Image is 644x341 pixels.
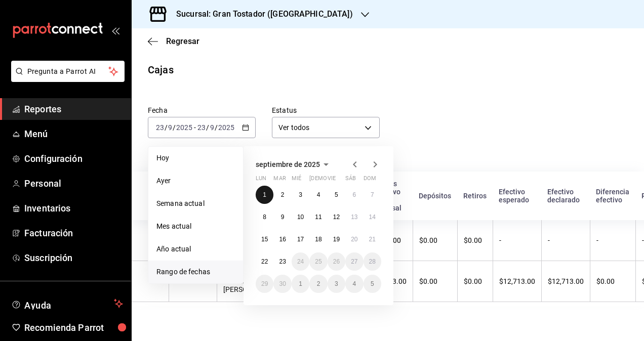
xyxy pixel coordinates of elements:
button: 3 de octubre de 2025 [328,275,345,293]
span: Personal [24,177,123,190]
abbr: 23 de septiembre de 2025 [279,258,286,265]
abbr: 1 de octubre de 2025 [299,280,302,287]
button: 15 de septiembre de 2025 [256,230,273,248]
span: Ayer [156,176,235,186]
div: $0.00 [419,236,451,244]
div: $12,713.00 [548,277,584,285]
abbr: 9 de septiembre de 2025 [281,214,285,221]
button: 21 de septiembre de 2025 [364,230,381,248]
abbr: 30 de septiembre de 2025 [279,280,286,287]
abbr: 22 de septiembre de 2025 [261,258,268,265]
span: / [215,123,218,132]
abbr: 10 de septiembre de 2025 [297,214,304,221]
span: Ayuda [24,297,110,310]
button: 23 de septiembre de 2025 [273,252,291,271]
button: 20 de septiembre de 2025 [345,230,363,248]
abbr: 24 de septiembre de 2025 [297,258,304,265]
button: 4 de octubre de 2025 [345,275,363,293]
abbr: 18 de septiembre de 2025 [315,236,321,243]
button: 26 de septiembre de 2025 [328,252,345,271]
button: 3 de septiembre de 2025 [292,186,309,204]
span: Semana actual [156,198,235,209]
button: 16 de septiembre de 2025 [273,230,291,248]
span: / [173,123,176,132]
abbr: 25 de septiembre de 2025 [315,258,321,265]
span: Suscripción [24,251,123,265]
span: / [165,123,168,132]
abbr: 3 de septiembre de 2025 [299,191,302,198]
button: 11 de septiembre de 2025 [309,208,327,226]
button: open_drawer_menu [111,26,119,34]
span: Configuración [24,152,123,165]
div: $12,713.00 [499,277,535,285]
abbr: 20 de septiembre de 2025 [351,236,357,243]
span: Inventarios [24,201,123,215]
abbr: 13 de septiembre de 2025 [351,214,357,221]
button: septiembre de 2025 [256,158,332,170]
button: 14 de septiembre de 2025 [364,208,381,226]
label: Fecha [148,107,256,114]
button: 13 de septiembre de 2025 [345,208,363,226]
abbr: 4 de octubre de 2025 [352,280,356,287]
abbr: 27 de septiembre de 2025 [351,258,357,265]
button: 1 de septiembre de 2025 [256,186,273,204]
button: 7 de septiembre de 2025 [364,186,381,204]
button: 8 de septiembre de 2025 [256,208,273,226]
div: Ver todos [272,117,380,138]
abbr: lunes [256,175,266,186]
div: Depósitos [419,192,451,200]
input: ---- [218,123,235,132]
span: Rango de fechas [156,267,235,277]
span: - [194,123,196,132]
button: 25 de septiembre de 2025 [309,252,327,271]
button: 18 de septiembre de 2025 [309,230,327,248]
button: 19 de septiembre de 2025 [328,230,345,248]
button: 28 de septiembre de 2025 [364,252,381,271]
span: Recomienda Parrot [24,321,123,334]
abbr: 15 de septiembre de 2025 [261,236,268,243]
abbr: 7 de septiembre de 2025 [371,191,374,198]
abbr: 1 de septiembre de 2025 [263,191,266,198]
label: Estatus [272,107,380,114]
button: 5 de octubre de 2025 [364,275,381,293]
div: $0.00 [464,277,487,285]
abbr: 5 de octubre de 2025 [371,280,374,287]
button: 2 de octubre de 2025 [309,275,327,293]
abbr: 5 de septiembre de 2025 [335,191,338,198]
button: 5 de septiembre de 2025 [328,186,345,204]
button: 17 de septiembre de 2025 [292,230,309,248]
div: - [596,236,629,244]
abbr: sábado [345,175,356,186]
div: $0.00 [464,236,487,244]
div: - [548,236,584,244]
input: -- [155,123,165,132]
abbr: 14 de septiembre de 2025 [369,214,376,221]
div: $0.00 [596,277,629,285]
abbr: martes [273,175,286,186]
span: / [206,123,209,132]
button: Pregunta a Parrot AI [11,61,125,82]
abbr: 3 de octubre de 2025 [335,280,338,287]
abbr: 16 de septiembre de 2025 [279,236,286,243]
abbr: miércoles [292,175,301,186]
abbr: 19 de septiembre de 2025 [333,236,340,243]
div: $0.00 [419,277,451,285]
button: 9 de septiembre de 2025 [273,208,291,226]
abbr: 6 de septiembre de 2025 [352,191,356,198]
div: Cajas [148,62,174,77]
span: Hoy [156,153,235,163]
div: Diferencia efectivo [596,188,629,204]
abbr: 2 de octubre de 2025 [317,280,320,287]
button: 1 de octubre de 2025 [292,275,309,293]
span: Facturación [24,226,123,240]
abbr: 17 de septiembre de 2025 [297,236,304,243]
span: Pregunta a Parrot AI [27,66,109,77]
div: Efectivo esperado [499,188,535,204]
abbr: 29 de septiembre de 2025 [261,280,268,287]
abbr: 21 de septiembre de 2025 [369,236,376,243]
button: 27 de septiembre de 2025 [345,252,363,271]
button: 2 de septiembre de 2025 [273,186,291,204]
abbr: 4 de septiembre de 2025 [317,191,320,198]
button: 10 de septiembre de 2025 [292,208,309,226]
h3: Sucursal: Gran Tostador ([GEOGRAPHIC_DATA]) [168,8,353,20]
